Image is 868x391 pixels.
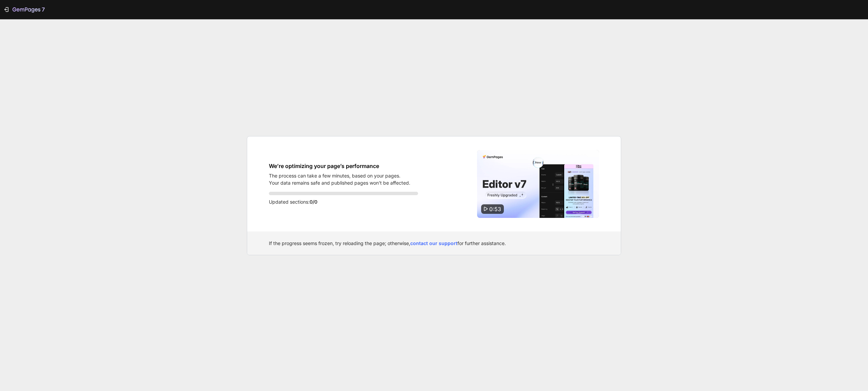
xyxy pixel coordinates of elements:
[269,198,418,206] p: Updated sections:
[269,179,410,186] p: Your data remains safe and published pages won’t be affected.
[269,240,599,247] div: If the progress seems frozen, try reloading the page; otherwise, for further assistance.
[410,240,457,246] a: contact our support
[269,172,410,179] p: The process can take a few minutes, based on your pages.
[310,199,317,205] span: 0/0
[489,206,501,212] span: 0:53
[42,5,45,14] p: 7
[269,162,410,170] h1: We’re optimizing your page’s performance
[477,150,599,218] img: Video thumbnail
